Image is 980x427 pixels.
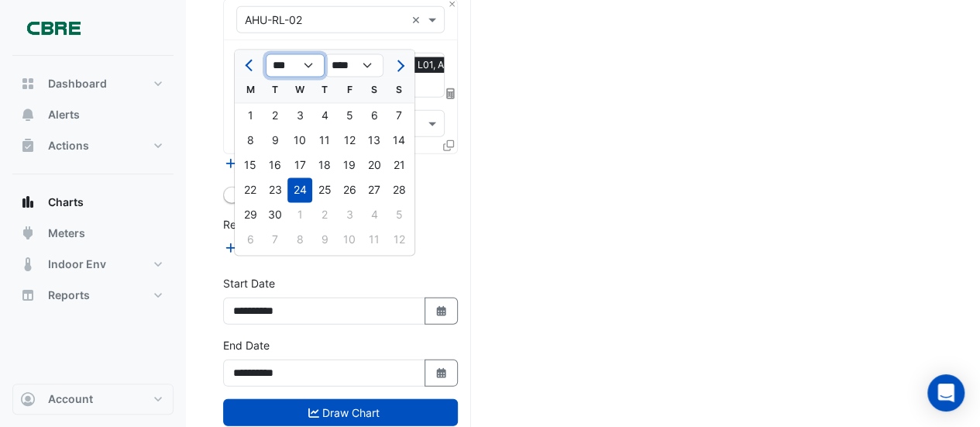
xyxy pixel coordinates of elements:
div: Tuesday, September 23, 2025 [263,178,287,203]
button: Alerts [12,99,174,130]
button: Dashboard [12,68,174,99]
div: Monday, September 8, 2025 [238,129,263,153]
div: 2 [312,203,337,228]
span: Actions [48,138,89,153]
div: Monday, September 1, 2025 [238,104,263,129]
div: 5 [337,104,362,129]
div: 9 [263,129,287,153]
app-icon: Charts [20,195,36,210]
fa-icon: Select Date [435,367,449,380]
div: Thursday, September 25, 2025 [312,178,337,203]
div: Friday, October 3, 2025 [337,203,362,228]
button: Next month [390,53,408,78]
div: 12 [337,129,362,153]
div: 1 [238,104,263,129]
button: Indoor Env [12,249,174,280]
div: Wednesday, October 1, 2025 [287,203,312,228]
div: Thursday, September 4, 2025 [312,104,337,129]
div: Sunday, September 14, 2025 [387,129,411,153]
span: Indoor Env [48,257,106,272]
div: Monday, October 6, 2025 [238,228,263,253]
div: 19 [337,153,362,178]
div: Wednesday, September 17, 2025 [287,153,312,178]
div: Friday, September 12, 2025 [337,129,362,153]
div: 26 [337,178,362,203]
div: 24 [287,178,312,203]
button: Reports [12,280,174,311]
div: S [362,78,387,103]
div: W [287,78,312,103]
div: 3 [287,104,312,129]
button: Draw Chart [223,399,458,426]
div: 27 [362,178,387,203]
button: Add Equipment [223,155,317,173]
span: Dashboard [48,76,107,91]
div: 15 [238,153,263,178]
div: 4 [312,104,337,129]
div: 4 [362,203,387,228]
fa-icon: Select Date [435,305,449,318]
div: Thursday, October 2, 2025 [312,203,337,228]
div: 6 [238,228,263,253]
div: 3 [337,203,362,228]
select: Select year [325,54,383,77]
div: 29 [238,203,263,228]
div: Monday, September 15, 2025 [238,153,263,178]
img: Company Logo [19,12,88,43]
label: Start Date [223,275,275,291]
div: Sunday, October 5, 2025 [387,203,411,228]
div: T [263,78,287,103]
div: Sunday, September 28, 2025 [387,178,411,203]
div: 22 [238,178,263,203]
div: Saturday, September 13, 2025 [362,129,387,153]
div: 17 [287,153,312,178]
button: Account [12,384,174,415]
div: Tuesday, September 2, 2025 [263,104,287,129]
div: 2 [263,104,287,129]
div: Friday, September 26, 2025 [337,178,362,203]
div: Thursday, September 18, 2025 [312,153,337,178]
div: Tuesday, October 7, 2025 [263,228,287,253]
div: Friday, September 19, 2025 [337,153,362,178]
div: 25 [312,178,337,203]
button: Meters [12,218,174,249]
div: 8 [287,228,312,253]
span: Clear [411,12,425,28]
div: Tuesday, September 30, 2025 [263,203,287,228]
div: T [312,78,337,103]
div: Wednesday, September 3, 2025 [287,104,312,129]
div: 30 [263,203,287,228]
div: 23 [263,178,287,203]
span: Meters [48,226,85,241]
div: 14 [387,129,411,153]
div: 7 [387,104,411,129]
div: Open Intercom Messenger [927,374,965,412]
label: End Date [223,337,270,353]
div: 5 [387,203,411,228]
div: Friday, September 5, 2025 [337,104,362,129]
app-icon: Reports [20,288,36,303]
div: 28 [387,178,411,203]
div: 16 [263,153,287,178]
div: Sunday, September 7, 2025 [387,104,411,129]
div: 11 [312,129,337,153]
div: 21 [387,153,411,178]
div: 10 [287,129,312,153]
div: 7 [263,228,287,253]
app-icon: Actions [20,138,36,153]
span: Charts [48,195,84,210]
label: Reference Lines [223,216,304,232]
div: Sunday, September 21, 2025 [387,153,411,178]
div: 13 [362,129,387,153]
div: 18 [312,153,337,178]
app-icon: Indoor Env [20,257,36,272]
span: Account [48,391,93,407]
div: Tuesday, September 9, 2025 [263,129,287,153]
select: Select month [266,54,325,77]
span: Choose Function [444,87,458,100]
div: Saturday, September 6, 2025 [362,104,387,129]
div: Thursday, September 11, 2025 [312,129,337,153]
button: Actions [12,130,174,161]
div: Monday, September 29, 2025 [238,203,263,228]
div: 20 [362,153,387,178]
